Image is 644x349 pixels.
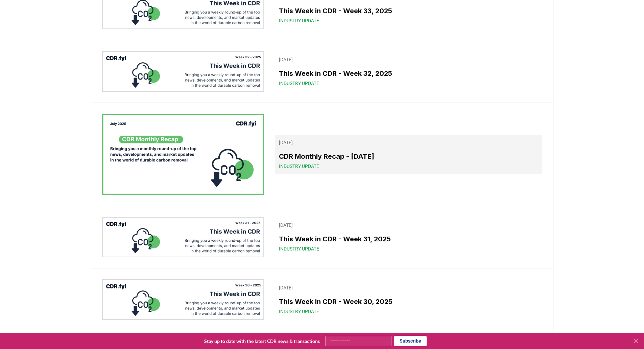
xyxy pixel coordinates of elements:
[279,297,538,307] h3: This Week in CDR - Week 30, 2025
[279,234,538,244] h3: This Week in CDR - Week 31, 2025
[102,51,264,92] img: This Week in CDR - Week 32, 2025 blog post image
[279,56,538,63] p: [DATE]
[275,52,542,91] a: [DATE]This Week in CDR - Week 32, 2025Industry Update
[279,245,319,252] span: Industry Update
[102,279,264,320] img: This Week in CDR - Week 30, 2025 blog post image
[279,68,538,79] h3: This Week in CDR - Week 32, 2025
[279,6,538,16] h3: This Week in CDR - Week 33, 2025
[279,163,319,170] span: Industry Update
[279,308,319,315] span: Industry Update
[279,80,319,87] span: Industry Update
[275,218,542,256] a: [DATE]This Week in CDR - Week 31, 2025Industry Update
[279,284,538,291] p: [DATE]
[102,217,264,258] img: This Week in CDR - Week 31, 2025 blog post image
[279,222,538,228] p: [DATE]
[279,139,538,146] p: [DATE]
[279,151,538,161] h3: CDR Monthly Recap - [DATE]
[102,114,264,195] img: CDR Monthly Recap - July 2025 blog post image
[275,135,542,174] a: [DATE]CDR Monthly Recap - [DATE]Industry Update
[279,17,319,24] span: Industry Update
[275,280,542,319] a: [DATE]This Week in CDR - Week 30, 2025Industry Update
